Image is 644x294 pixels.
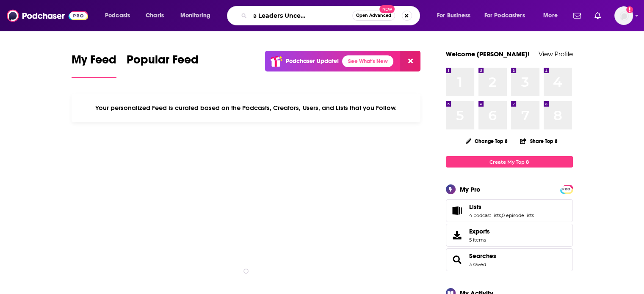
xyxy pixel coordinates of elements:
a: My Feed [72,52,116,78]
div: Your personalized Feed is curated based on the Podcasts, Creators, Users, and Lists that you Follow. [72,93,421,122]
span: Podcasts [105,10,130,22]
span: Lists [469,203,481,211]
span: Exports [469,228,490,235]
span: For Podcasters [484,10,525,22]
a: Searches [469,252,496,260]
button: Change Top 8 [461,136,513,146]
button: Open AdvancedNew [352,11,395,21]
a: Popular Feed [127,52,199,78]
a: 0 episode lists [502,212,534,218]
a: Lists [469,203,534,211]
span: , [501,212,502,218]
a: 3 saved [469,261,486,267]
a: Welcome [PERSON_NAME]! [446,50,530,58]
a: View Profile [539,50,573,58]
a: Show notifications dropdown [570,8,584,23]
span: Monitoring [180,10,210,22]
button: open menu [537,9,568,22]
a: Searches [449,254,466,266]
a: PRO [561,186,572,192]
span: 5 items [469,237,490,243]
img: User Profile [614,6,633,25]
span: New [379,5,395,13]
span: Open Advanced [356,14,391,18]
span: Charts [146,10,164,22]
span: More [543,10,558,22]
a: Create My Top 8 [446,156,573,168]
input: Search podcasts, credits, & more... [250,9,352,22]
button: open menu [99,9,141,22]
a: Charts [140,9,169,22]
span: My Feed [72,52,116,72]
button: Share Top 8 [520,133,558,149]
button: open menu [174,9,221,22]
a: Show notifications dropdown [591,8,604,23]
button: open menu [479,9,537,22]
div: My Pro [460,185,481,193]
span: Lists [446,199,573,222]
span: Logged in as cmand-c [614,6,633,25]
span: Searches [446,248,573,271]
div: Search podcasts, credits, & more... [235,6,428,25]
button: Show profile menu [614,6,633,25]
a: See What's New [342,55,393,67]
p: Podchaser Update! [286,58,339,65]
a: Lists [449,205,466,217]
a: Exports [446,224,573,247]
span: Exports [449,229,466,241]
span: For Business [437,10,470,22]
svg: Add a profile image [626,6,633,13]
a: 4 podcast lists [469,212,501,218]
button: open menu [431,9,481,22]
span: PRO [561,186,572,192]
img: Podchaser - Follow, Share and Rate Podcasts [7,8,88,24]
span: Popular Feed [127,52,199,72]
